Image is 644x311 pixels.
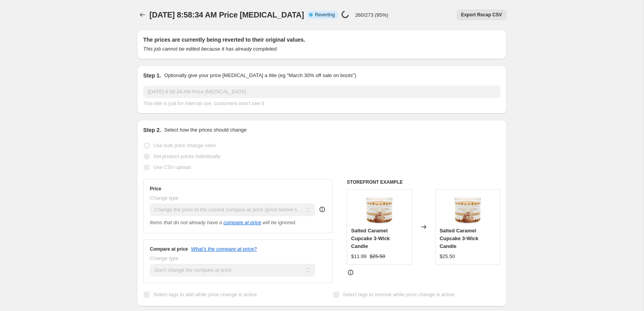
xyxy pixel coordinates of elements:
[153,164,191,170] span: Use CSV upload
[440,253,455,260] div: $25.50
[153,292,257,297] span: Select tags to add while price change is active
[150,246,188,252] h3: Compare at price
[143,46,278,52] i: This job cannot be edited because it has already completed.
[153,142,216,148] span: Use bulk price change rules
[347,179,500,185] h6: STOREFRONT EXAMPLE
[370,253,385,260] strike: $25.50
[343,292,455,297] span: Select tags to remove while price change is active
[223,220,261,225] button: compare at price
[355,12,388,18] p: 260/273 (95%)
[452,193,483,225] img: Salted-Caramel-Cupcake-3-Wick-Candle_ab6688fe_80x.jpg
[149,11,304,19] span: [DATE] 8:58:34 AM Price [MEDICAL_DATA]
[137,9,148,20] button: Price change jobs
[143,72,161,79] h2: Step 1.
[150,195,179,201] span: Change type
[153,153,220,159] span: Set product prices individually
[143,100,264,106] span: This title is just for internal use, customers won't see it
[164,126,247,134] p: Select how the prices should change
[143,86,500,98] input: 30% off holiday sale
[461,12,502,18] span: Export Recap CSV
[351,253,367,260] div: $11.99
[364,193,395,225] img: Salted-Caramel-Cupcake-3-Wick-Candle_ab6688fe_80x.jpg
[191,246,257,252] button: What's the compare at price?
[263,220,297,225] i: will be ignored.
[150,255,179,261] span: Change type
[440,228,479,249] span: Salted Caramel Cupcake 3-Wick Candle
[315,12,335,18] span: Reverting
[143,36,500,44] h2: The prices are currently being reverted to their original values.
[150,186,161,192] h3: Price
[150,220,222,225] i: Items that do not already have a
[456,9,507,20] button: Export Recap CSV
[318,206,326,213] div: help
[351,228,390,249] span: Salted Caramel Cupcake 3-Wick Candle
[164,72,356,79] p: Optionally give your price [MEDICAL_DATA] a title (eg "March 30% off sale on boots")
[143,126,161,134] h2: Step 2.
